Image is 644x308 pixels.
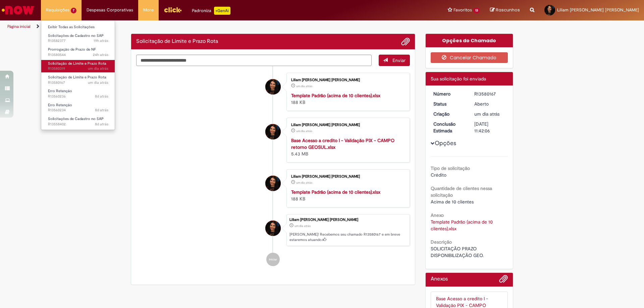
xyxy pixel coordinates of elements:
[496,7,520,13] span: Rascunhos
[48,80,108,85] span: R13580167
[41,20,115,130] ul: Requisições
[428,121,470,134] dt: Conclusão Estimada
[291,137,394,150] a: Base Acesso a credito I - Validação PIX - CAMPO retorno GEOSUL.xlsx
[48,103,72,108] span: Erro Retenção
[428,101,470,107] dt: Status
[95,94,108,99] span: 8d atrás
[265,124,281,139] div: Liliam Karla Kupfer Jose
[265,79,281,95] div: Liliam Karla Kupfer Jose
[48,33,104,38] span: Solicitações de Cadastro no SAP
[88,80,108,85] span: um dia atrás
[41,102,115,114] a: Aberto R13560234 : Erro Retenção
[296,181,312,185] span: um dia atrás
[265,221,281,236] div: Liliam Karla Kupfer Jose
[95,122,108,127] time: 23/09/2025 11:04:25
[5,20,424,33] ul: Trilhas de página
[93,52,108,57] span: 24h atrás
[48,116,104,121] span: Solicitações de Cadastro no SAP
[41,23,115,31] a: Exibir Todas as Solicitações
[453,7,472,13] span: Favoritos
[474,111,505,117] div: 30/09/2025 09:41:59
[41,87,115,100] a: Aberto R13560236 : Erro Retenção
[431,165,470,171] b: Tipo de solicitação
[46,7,69,13] span: Requisições
[41,60,115,72] a: Aberto R13580319 : Solicitação de Limite e Prazo Rota
[94,38,108,43] span: 19h atrás
[95,122,108,127] span: 8d atrás
[289,218,406,222] div: Liliam [PERSON_NAME] [PERSON_NAME]
[48,88,72,94] span: Erro Retenção
[474,111,499,117] span: um dia atrás
[291,92,403,106] div: 188 KB
[48,94,108,99] span: R13560236
[136,39,218,45] h2: Solicitação de Limite e Prazo Rota Histórico de tíquete
[136,55,372,66] textarea: Digite sua mensagem aqui...
[87,7,133,13] span: Despesas Corporativas
[41,74,115,86] a: Aberto R13580167 : Solicitação de Limite e Prazo Rota
[431,199,474,205] span: Acima de 10 clientes
[93,52,108,57] time: 30/09/2025 10:38:52
[431,76,486,82] span: Sua solicitação foi enviada
[296,181,312,185] time: 30/09/2025 09:41:14
[41,32,115,45] a: Aberto R13582377 : Solicitações de Cadastro no SAP
[557,7,639,13] span: Liliam [PERSON_NAME] [PERSON_NAME]
[136,214,410,246] li: Liliam Karla Kupfer Jose
[143,7,154,13] span: More
[95,94,108,99] time: 23/09/2025 16:25:35
[296,129,312,133] time: 30/09/2025 09:41:51
[474,121,505,134] div: [DATE] 11:42:06
[392,57,406,63] span: Enviar
[164,5,182,15] img: click_logo_yellow_360x200.png
[192,7,230,15] div: Padroniza
[291,93,380,99] a: Template Padrão (acima de 10 clientes).xlsx
[48,61,106,66] span: Solicitação de Limite e Prazo Rota
[94,38,108,43] time: 30/09/2025 15:31:44
[474,90,505,97] div: R13580167
[474,101,505,107] div: Aberto
[291,137,403,157] div: 5.43 MB
[95,108,108,113] span: 8d atrás
[48,52,108,58] span: R13580544
[428,90,470,97] dt: Número
[7,24,31,29] a: Página inicial
[431,172,446,178] span: Crédito
[48,66,108,71] span: R13580319
[294,224,311,228] time: 30/09/2025 09:41:59
[428,111,470,117] dt: Criação
[265,176,281,191] div: Liliam Karla Kupfer Jose
[294,224,311,228] span: um dia atrás
[48,122,108,127] span: R13558402
[48,75,106,80] span: Solicitação de Limite e Prazo Rota
[41,115,115,128] a: Aberto R13558402 : Solicitações de Cadastro no SAP
[431,239,452,245] b: Descrição
[71,8,76,13] span: 7
[431,276,448,282] h2: Anexos
[48,47,96,52] span: Prorrogação de Prazo de NF
[88,66,108,71] span: um dia atrás
[88,66,108,71] time: 30/09/2025 10:06:48
[296,84,312,88] time: 30/09/2025 09:41:56
[291,189,380,195] a: Template Padrão (acima de 10 clientes).xlsx
[1,3,35,17] img: ServiceNow
[48,38,108,44] span: R13582377
[95,108,108,113] time: 23/09/2025 16:24:49
[291,189,403,202] div: 188 KB
[431,212,444,218] b: Anexo
[48,108,108,113] span: R13560234
[431,246,484,258] span: SOLICITAÇÃO PRAZO DISPONIBILIZAÇÃO GEO.
[401,37,410,46] button: Adicionar anexos
[499,274,508,287] button: Adicionar anexos
[289,232,406,242] p: [PERSON_NAME]! Recebemos seu chamado R13580167 e em breve estaremos atuando.
[474,111,499,117] time: 30/09/2025 09:41:59
[379,55,410,66] button: Enviar
[431,185,492,198] b: Quantidade de clientes nessa solicitação
[136,66,410,273] ul: Histórico de tíquete
[291,175,403,179] div: Liliam [PERSON_NAME] [PERSON_NAME]
[431,52,508,63] button: Cancelar Chamado
[431,219,494,232] a: Download de Template Padrão (acima de 10 clientes).xlsx
[291,123,403,127] div: Liliam [PERSON_NAME] [PERSON_NAME]
[41,46,115,58] a: Aberto R13580544 : Prorrogação de Prazo de NF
